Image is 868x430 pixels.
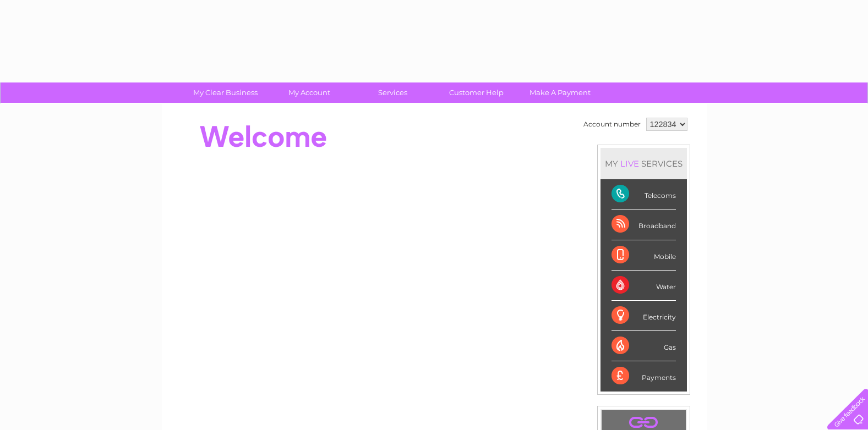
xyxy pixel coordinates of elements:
a: Make A Payment [515,82,605,103]
div: Gas [612,331,676,361]
a: My Account [264,82,354,103]
a: Customer Help [431,82,522,103]
a: Services [347,82,438,103]
div: Mobile [612,240,676,271]
div: LIVE [618,158,641,169]
div: Payments [612,361,676,391]
div: Electricity [612,301,676,331]
td: Account number [581,115,643,134]
div: Telecoms [612,179,676,210]
div: Water [612,271,676,301]
div: MY SERVICES [600,148,687,179]
div: Broadband [612,210,676,240]
a: My Clear Business [180,82,271,103]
